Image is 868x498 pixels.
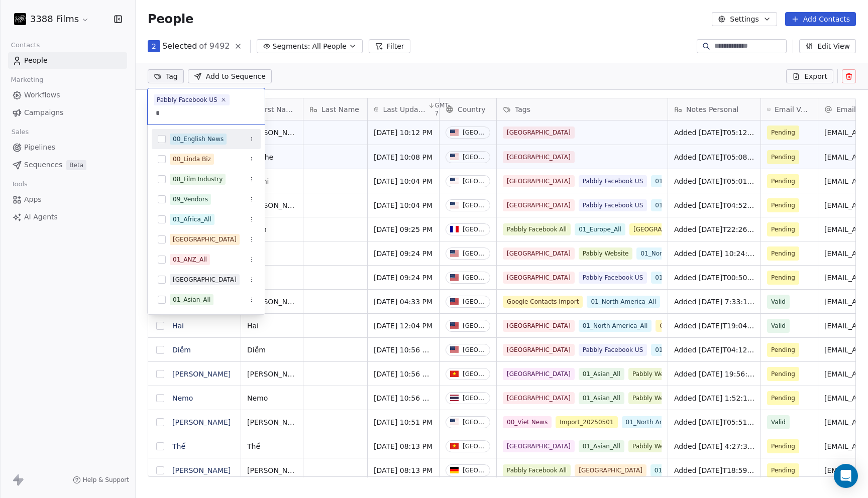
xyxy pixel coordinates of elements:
[173,295,210,304] div: 01_Asian_All
[173,175,223,184] div: 08_Film Industry
[173,275,237,284] div: [GEOGRAPHIC_DATA]
[173,195,208,204] div: 09_Vendors
[157,95,218,104] div: Pabbly Facebook US
[173,155,211,164] div: 00_Linda Biz
[173,135,224,144] div: 00_English News
[173,215,211,224] div: 01_Africa_All
[173,255,207,264] div: 01_ANZ_All
[173,235,237,244] div: [GEOGRAPHIC_DATA]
